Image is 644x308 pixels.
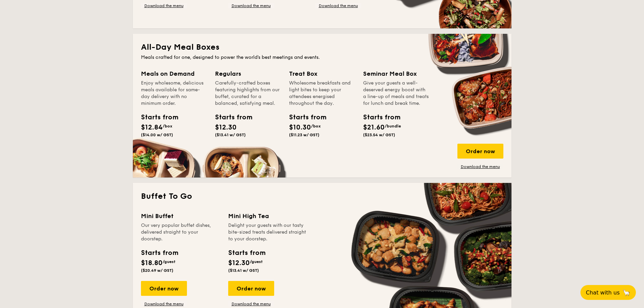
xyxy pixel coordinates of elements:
[141,3,187,8] a: Download the menu
[457,164,503,169] a: Download the menu
[228,281,274,296] div: Order now
[228,301,274,307] a: Download the menu
[141,248,178,258] div: Starts from
[363,112,393,122] div: Starts from
[457,144,503,159] div: Order now
[228,259,250,267] span: $12.30
[141,54,503,61] div: Meals crafted for one, designed to power the world's best meetings and events.
[141,281,187,296] div: Order now
[289,80,355,107] div: Wholesome breakfasts and light bites to keep your attendees energised throughout the day.
[580,285,636,300] button: Chat with us🦙
[622,289,630,297] span: 🦙
[141,112,171,122] div: Starts from
[385,124,401,128] span: /bundle
[215,123,237,132] span: $12.30
[141,123,163,132] span: $12.84
[228,268,259,273] span: ($13.41 w/ GST)
[363,133,395,137] span: ($23.54 w/ GST)
[315,3,361,8] a: Download the menu
[228,222,307,242] div: Delight your guests with our tasty bite-sized treats delivered straight to your doorstep.
[141,259,163,267] span: $18.80
[141,42,503,53] h2: All-Day Meal Boxes
[215,133,246,137] span: ($13.41 w/ GST)
[215,112,245,122] div: Starts from
[215,69,281,78] div: Regulars
[141,191,503,202] h2: Buffet To Go
[250,259,263,264] span: /guest
[289,112,319,122] div: Starts from
[141,80,207,107] div: Enjoy wholesome, delicious meals available for same-day delivery with no minimum order.
[363,80,429,107] div: Give your guests a well-deserved energy boost with a line-up of meals and treats for lunch and br...
[163,124,172,128] span: /box
[228,248,265,258] div: Starts from
[586,289,620,296] span: Chat with us
[289,69,355,78] div: Treat Box
[141,301,187,307] a: Download the menu
[289,123,311,132] span: $10.30
[141,133,173,137] span: ($14.00 w/ GST)
[289,133,319,137] span: ($11.23 w/ GST)
[163,259,175,264] span: /guest
[141,222,220,242] div: Our very popular buffet dishes, delivered straight to your doorstep.
[215,80,281,107] div: Carefully-crafted boxes featuring highlights from our buffet, curated for a balanced, satisfying ...
[228,211,307,221] div: Mini High Tea
[228,3,274,8] a: Download the menu
[141,211,220,221] div: Mini Buffet
[363,69,429,78] div: Seminar Meal Box
[141,69,207,78] div: Meals on Demand
[363,123,385,132] span: $21.60
[141,268,173,273] span: ($20.49 w/ GST)
[311,124,321,128] span: /box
